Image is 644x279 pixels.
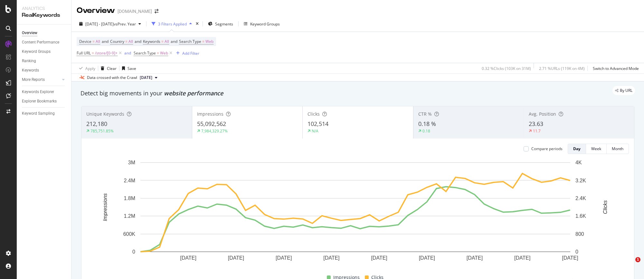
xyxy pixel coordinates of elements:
text: 1.8M [124,196,135,201]
text: 4K [575,160,582,165]
div: 3 Filters Applied [158,21,187,27]
span: Search Type [179,39,201,44]
span: = [92,39,95,44]
span: and [135,39,141,44]
text: 3M [128,160,135,165]
button: Apply [77,63,95,73]
div: 2.71 % URLs ( 119K on 4M ) [539,66,585,71]
a: Keywords [22,67,67,74]
button: and [124,50,131,56]
div: Keyword Sampling [22,110,55,117]
div: 11.7 [533,128,541,134]
iframe: Intercom live chat [622,257,638,273]
span: 102,514 [308,120,328,128]
div: Switch to Advanced Mode [593,66,639,71]
text: 600K [123,231,136,237]
span: CTR % [418,111,432,117]
span: All [96,37,100,46]
span: 212,180 [86,120,107,128]
a: Ranking [22,58,67,64]
div: More Reports [22,76,45,83]
div: Data crossed with the Crawl [87,75,137,81]
div: arrow-right-arrow-left [155,9,158,14]
text: [DATE] [323,255,339,261]
div: Overview [22,30,37,36]
div: Save [128,66,136,71]
span: 0.18 % [418,120,436,128]
text: [DATE] [467,255,483,261]
div: Week [591,146,601,151]
div: 0.32 % Clicks ( 103K on 31M ) [482,66,531,71]
span: and [171,39,177,44]
text: 800 [575,231,584,237]
div: Keywords Explorer [22,89,54,95]
a: Keyword Sampling [22,110,67,117]
span: Unique Keywords [86,111,124,117]
a: Content Performance [22,39,67,46]
text: 0 [575,249,578,255]
span: = [157,50,159,56]
button: Month [607,144,629,154]
text: [DATE] [180,255,196,261]
button: Segments [205,19,236,29]
span: Web [160,49,168,58]
div: legacy label [612,86,635,95]
span: By URL [620,89,632,92]
span: 2025 Aug. 25th [140,75,152,81]
a: Keyword Groups [22,48,67,55]
text: [DATE] [514,255,530,261]
span: 1 [635,257,640,262]
a: More Reports [22,76,60,83]
div: 785,751.85% [90,128,114,134]
button: Keyword Groups [241,19,282,29]
button: [DATE] [137,74,160,82]
div: Clear [107,66,117,71]
span: /store/[0-9]+ [95,49,118,58]
div: N/A [312,128,318,134]
span: [DATE] - [DATE] [85,21,114,27]
svg: A chart. [87,159,624,271]
span: Device [79,39,91,44]
span: 55,092,562 [197,120,226,128]
text: Clicks [602,200,608,214]
div: times [194,21,200,27]
div: Compare periods [531,146,563,151]
button: Day [568,144,586,154]
span: = [202,39,204,44]
a: Explorer Bookmarks [22,98,67,105]
span: Web [205,37,213,46]
text: 2.4K [575,196,586,201]
div: Keywords [22,67,39,74]
text: 1.6K [575,213,586,219]
div: Overview [77,5,115,16]
div: Explorer Bookmarks [22,98,57,105]
span: and [102,39,109,44]
span: Country [110,39,124,44]
div: Month [612,146,623,151]
span: = [161,39,164,44]
text: [DATE] [228,255,244,261]
div: 0.18 [422,128,430,134]
span: 23.63 [529,120,543,128]
text: [DATE] [419,255,435,261]
button: Save [119,63,136,73]
text: Impressions [102,193,108,221]
span: All [165,37,169,46]
button: 3 Filters Applied [149,19,194,29]
div: and [124,50,131,56]
span: vs Prev. Year [114,21,136,27]
span: All [128,37,133,46]
text: [DATE] [371,255,387,261]
div: Keyword Groups [250,21,280,27]
span: = [125,39,128,44]
span: Clicks [308,111,320,117]
a: Overview [22,30,67,36]
div: Add Filter [182,51,199,56]
button: Week [586,144,607,154]
div: Day [573,146,581,151]
div: Ranking [22,58,36,64]
button: Clear [98,63,117,73]
span: Search Type [134,50,156,56]
button: Add Filter [174,49,199,57]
